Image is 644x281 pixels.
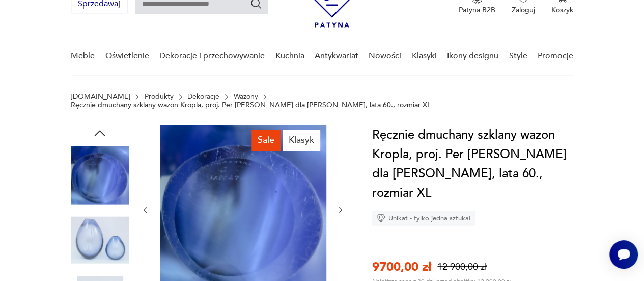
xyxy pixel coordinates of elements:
[71,36,95,75] a: Meble
[71,93,130,101] a: [DOMAIN_NAME]
[71,1,127,8] a: Sprzedawaj
[372,211,475,226] div: Unikat - tylko jedna sztuka!
[459,5,495,15] p: Patyna B2B
[512,5,535,15] p: Zaloguj
[105,36,149,75] a: Oświetlenie
[551,5,573,15] p: Koszyk
[283,130,320,151] div: Klasyk
[145,93,174,101] a: Produkty
[251,130,281,151] div: Sale
[159,36,265,75] a: Dekoracje i przechowywanie
[71,146,129,204] img: Zdjęcie produktu Ręcznie dmuchany szklany wazon Kropla, proj. Per Lütken dla Holmegaard, lata 60....
[509,36,527,75] a: Style
[71,211,129,269] img: Zdjęcie produktu Ręcznie dmuchany szklany wazon Kropla, proj. Per Lütken dla Holmegaard, lata 60....
[372,125,573,203] h1: Ręcznie dmuchany szklany wazon Kropla, proj. Per [PERSON_NAME] dla [PERSON_NAME], lata 60., rozmi...
[187,93,219,101] a: Dekoracje
[372,259,431,275] p: 9700,00 zł
[538,36,573,75] a: Promocje
[275,36,304,75] a: Kuchnia
[71,101,431,109] p: Ręcznie dmuchany szklany wazon Kropla, proj. Per [PERSON_NAME] dla [PERSON_NAME], lata 60., rozmi...
[437,261,487,273] p: 12 900,00 zł
[376,214,385,223] img: Ikona diamentu
[234,93,258,101] a: Wazony
[447,36,498,75] a: Ikony designu
[609,240,638,269] iframe: Smartsupp widget button
[369,36,401,75] a: Nowości
[315,36,358,75] a: Antykwariat
[412,36,437,75] a: Klasyki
